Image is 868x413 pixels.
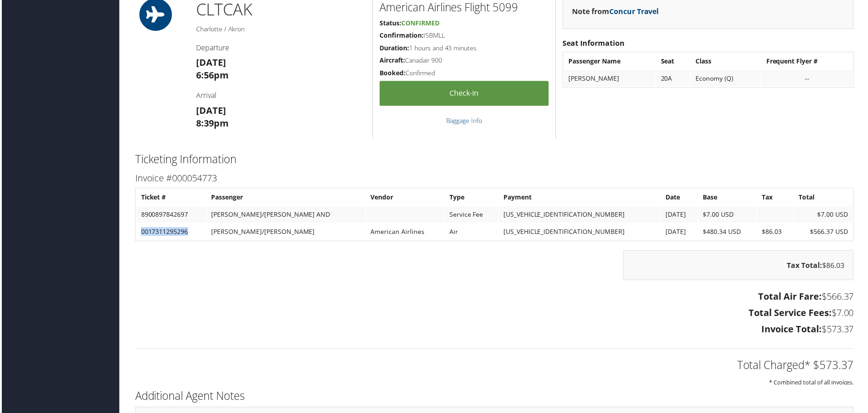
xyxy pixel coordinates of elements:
strong: Status: [380,19,401,27]
h2: Total Charged* $573.37 [134,359,856,374]
th: Date [662,190,699,206]
strong: [DATE] [195,56,225,68]
h4: Arrival [195,91,365,101]
span: Confirmed [401,19,439,27]
th: Payment [499,190,661,206]
strong: Confirmation: [380,31,424,39]
th: Base [700,190,758,206]
td: [DATE] [662,207,699,224]
h2: Additional Agent Notes [134,390,856,405]
td: [US_VEHICLE_IDENTIFICATION_NUMBER] [499,224,661,241]
strong: Booked: [380,68,405,77]
h5: Charlotte / Akron [195,24,365,34]
td: [PERSON_NAME]/[PERSON_NAME] AND [206,207,365,224]
div: $86.03 [624,251,856,281]
h5: Confirmed [380,68,549,78]
a: Baggage Info [446,117,483,125]
strong: Total Service Fees: [750,308,833,320]
strong: 6:56pm [195,69,228,81]
h3: $573.37 [134,324,856,337]
h5: ISBMLL [380,31,549,40]
h4: Departure [195,43,365,53]
td: [PERSON_NAME] [565,70,656,87]
h3: $7.00 [134,308,856,321]
h5: Canadair 900 [380,56,549,65]
th: Total [796,190,854,206]
strong: Tax Total: [789,261,824,271]
strong: Note from [573,6,660,16]
td: Service Fee [445,207,498,224]
th: Ticket # [135,190,205,206]
td: $7.00 USD [700,207,758,224]
td: $7.00 USD [796,207,854,224]
strong: Seat Information [563,38,626,48]
th: Vendor [366,190,444,206]
td: $480.34 USD [700,224,758,241]
strong: Aircraft: [380,56,405,64]
th: Class [692,53,762,69]
strong: 8:39pm [195,117,228,130]
a: Concur Travel [610,6,660,16]
h3: $566.37 [134,292,856,304]
td: 20A [657,70,691,87]
th: Tax [759,190,795,206]
strong: [DATE] [195,105,225,117]
td: Air [445,224,498,241]
td: 8900897842697 [135,207,205,224]
td: 0017311295296 [135,224,205,241]
small: * Combined total of all invoices. [771,379,856,388]
h3: Invoice #000054773 [134,172,856,185]
td: [US_VEHICLE_IDENTIFICATION_NUMBER] [499,207,661,224]
h5: 1 hours and 43 minutes [380,44,549,53]
td: $86.03 [759,224,795,241]
td: [PERSON_NAME]/[PERSON_NAME] [206,224,365,241]
td: American Airlines [366,224,444,241]
th: Passenger [206,190,365,206]
strong: Invoice Total: [763,324,824,336]
strong: Total Air Fare: [760,292,824,304]
a: Check-in [380,81,549,106]
th: Frequent Flyer # [763,53,854,69]
th: Type [445,190,498,206]
h2: Ticketing Information [134,152,856,167]
th: Seat [657,53,691,69]
div: -- [768,74,850,83]
td: $566.37 USD [796,224,854,241]
strong: Duration: [380,44,409,52]
td: Economy (Q) [692,70,762,87]
th: Passenger Name [565,53,656,69]
td: [DATE] [662,224,699,241]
